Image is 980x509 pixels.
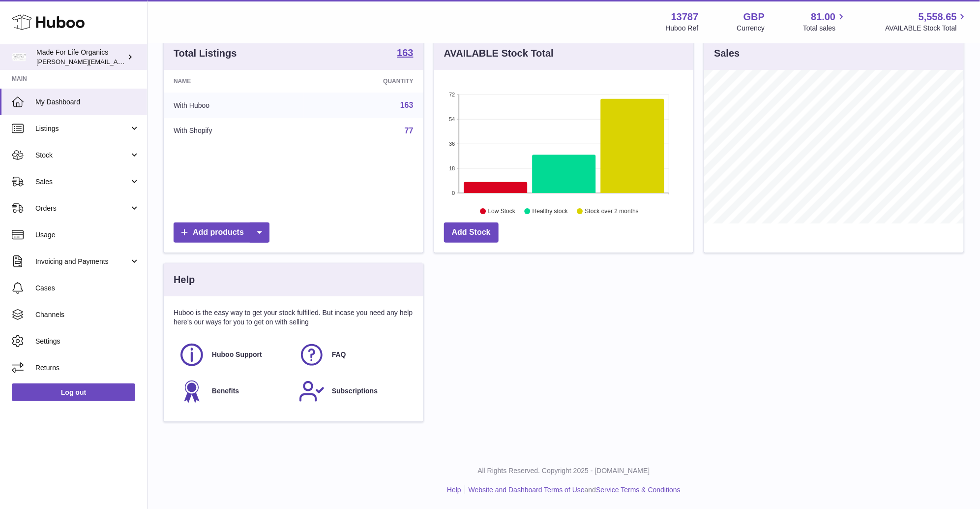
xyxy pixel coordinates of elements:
[447,486,461,494] a: Help
[465,485,681,495] li: and
[444,223,499,243] a: Add Stock
[35,363,140,373] span: Returns
[405,127,414,135] a: 77
[304,70,423,93] th: Quantity
[178,378,289,405] a: Benefits
[449,165,455,171] text: 18
[400,101,414,109] a: 163
[35,257,129,266] span: Invoicing and Payments
[585,208,639,215] text: Stock over 2 months
[332,386,378,396] span: Subscriptions
[737,24,765,33] div: Currency
[596,486,681,494] a: Service Terms & Conditions
[212,386,239,396] span: Benefits
[811,10,835,24] span: 81.00
[469,486,585,494] a: Website and Dashboard Terms of Use
[714,47,740,60] h3: Sales
[174,308,414,327] p: Huboo is the easy way to get your stock fulfilled. But incase you need any help here's our ways f...
[35,151,129,160] span: Stock
[174,223,269,243] a: Add products
[36,58,250,65] span: [PERSON_NAME][EMAIL_ADDRESS][PERSON_NAME][DOMAIN_NAME]
[488,208,516,215] text: Low Stock
[178,342,289,368] a: Huboo Support
[35,124,129,133] span: Listings
[452,190,455,196] text: 0
[449,116,455,122] text: 54
[397,48,413,60] a: 163
[35,230,140,240] span: Usage
[164,70,304,93] th: Name
[35,97,140,107] span: My Dashboard
[885,24,968,33] span: AVAILABLE Stock Total
[298,378,409,405] a: Subscriptions
[444,47,554,60] h3: AVAILABLE Stock Total
[298,342,409,368] a: FAQ
[164,118,304,144] td: With Shopify
[212,350,262,359] span: Huboo Support
[36,48,125,66] div: Made For Life Organics
[174,273,195,286] h3: Help
[533,208,568,215] text: Healthy stock
[397,48,413,58] strong: 163
[885,10,968,33] a: 5,558.65 AVAILABLE Stock Total
[174,47,237,60] h3: Total Listings
[35,337,140,346] span: Settings
[743,10,765,24] strong: GBP
[803,24,847,33] span: Total sales
[671,10,699,24] strong: 13787
[332,350,346,359] span: FAQ
[803,10,847,33] a: 81.00 Total sales
[35,284,140,293] span: Cases
[164,93,304,118] td: With Huboo
[919,10,957,24] span: 5,558.65
[449,92,455,97] text: 72
[666,24,699,33] div: Huboo Ref
[35,204,129,213] span: Orders
[35,177,129,187] span: Sales
[12,383,135,401] a: Log out
[155,466,972,476] p: All Rights Reserved. Copyright 2025 - [DOMAIN_NAME]
[35,310,140,319] span: Channels
[449,141,455,147] text: 36
[12,50,27,64] img: geoff.winwood@madeforlifeorganics.com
